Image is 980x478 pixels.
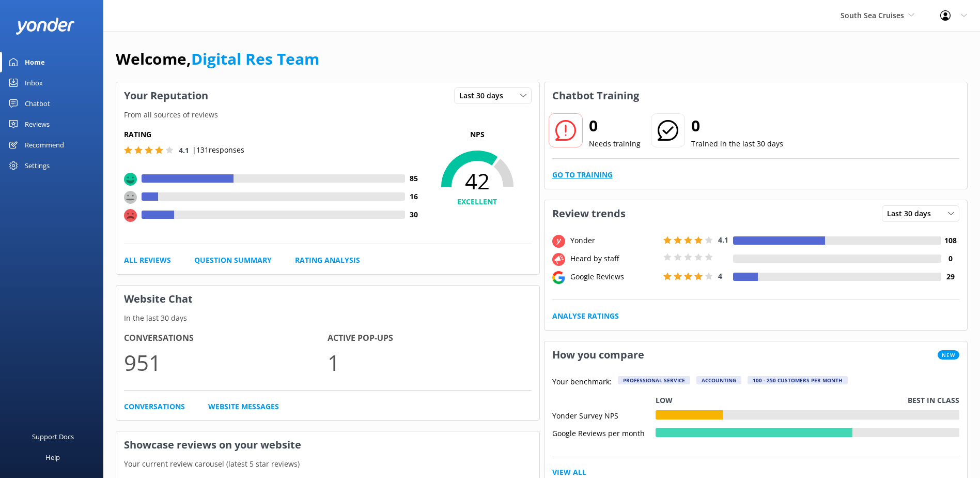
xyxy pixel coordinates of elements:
[25,135,64,155] div: Recommend
[589,138,641,150] p: Needs training
[405,209,423,220] h4: 30
[545,200,633,227] h3: Review trends
[295,255,360,266] a: Rating Analysis
[405,173,423,184] h4: 85
[25,93,50,114] div: Chatbot
[328,332,531,345] h4: Active Pop-ups
[116,431,539,458] h3: Showcase reviews on your website
[25,52,45,72] div: Home
[552,467,586,478] a: View All
[25,72,43,93] div: Inbox
[116,286,539,312] h3: Website Chat
[552,410,656,420] div: Yonder Survey NPS
[552,376,612,389] p: Your benchmark:
[15,18,75,35] img: yonder-white-logo.png
[192,144,244,156] p: | 131 responses
[423,168,532,194] span: 42
[45,447,60,468] div: Help
[124,401,185,412] a: Conversations
[656,395,673,406] p: Low
[116,312,539,324] p: In the last 30 days
[618,376,690,384] div: Professional Service
[841,10,904,20] span: South Sea Cruises
[552,428,656,437] div: Google Reviews per month
[552,169,613,181] a: Go to Training
[568,235,661,246] div: Yonder
[887,208,937,219] span: Last 30 days
[116,458,539,470] p: Your current review carousel (latest 5 star reviews)
[696,376,741,384] div: Accounting
[568,253,661,264] div: Heard by staff
[718,271,722,281] span: 4
[545,341,652,368] h3: How you compare
[124,345,328,380] p: 951
[718,235,728,245] span: 4.1
[116,47,319,71] h1: Welcome,
[691,113,783,138] h2: 0
[124,332,328,345] h4: Conversations
[941,235,959,246] h4: 108
[748,376,848,384] div: 100 - 250 customers per month
[116,109,539,121] p: From all sources of reviews
[691,138,783,150] p: Trained in the last 30 days
[191,48,319,69] a: Digital Res Team
[568,271,661,282] div: Google Reviews
[908,395,959,406] p: Best in class
[25,114,50,135] div: Reviews
[941,253,959,264] h4: 0
[938,350,959,360] span: New
[328,345,531,380] p: 1
[194,255,272,266] a: Question Summary
[116,82,216,109] h3: Your Reputation
[552,310,619,322] a: Analyse Ratings
[545,82,647,109] h3: Chatbot Training
[423,129,532,140] p: NPS
[32,426,74,447] div: Support Docs
[405,191,423,202] h4: 16
[124,255,171,266] a: All Reviews
[179,145,189,155] span: 4.1
[25,155,50,176] div: Settings
[124,129,423,140] h5: Rating
[941,271,959,282] h4: 29
[459,90,509,101] span: Last 30 days
[423,196,532,207] h4: EXCELLENT
[208,401,279,412] a: Website Messages
[589,113,641,138] h2: 0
